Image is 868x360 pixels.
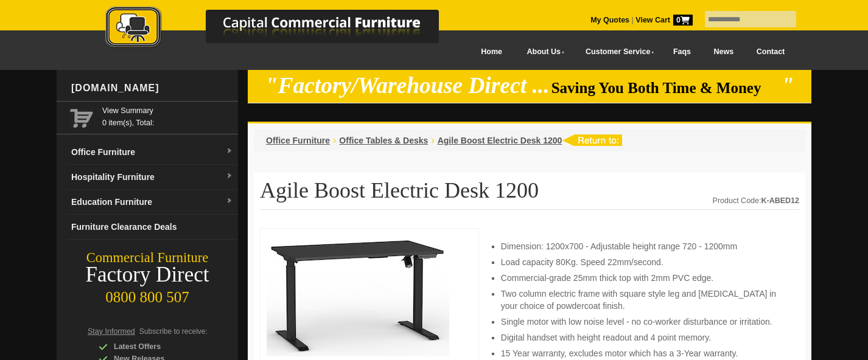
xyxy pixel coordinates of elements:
li: › [333,134,336,147]
strong: View Cart [635,16,693,24]
img: Agile Boost Electric Desk 1200 [267,235,449,356]
div: Factory Direct [57,266,238,283]
h1: Agile Boost Electric Desk 1200 [260,179,799,210]
em: " [782,73,794,98]
a: Customer Service [572,38,662,66]
strong: K-ABED12 [761,196,799,205]
span: Saving You Both Time & Money [551,80,780,96]
li: Single motor with low noise level - no co-worker disturbance or irritation. [501,316,787,328]
img: dropdown [226,173,233,180]
span: 0 item(s), Total: [102,105,233,127]
img: Capital Commercial Furniture Logo [72,6,498,50]
img: dropdown [226,198,233,205]
a: View Cart0 [634,16,693,24]
a: Agile Boost Electric Desk 1200 [438,136,562,145]
li: 15 Year warranty, excludes motor which has a 3-Year warranty. [501,347,787,359]
div: Latest Offers [99,341,214,353]
a: My Quotes [590,16,629,24]
img: return to [562,134,622,146]
a: About Us [514,38,572,66]
li: Two column electric frame with square style leg and [MEDICAL_DATA] in your choice of powdercoat f... [501,288,787,312]
li: Dimension: 1200x700 - Adjustable height range 720 - 1200mm [501,240,787,252]
li: Digital handset with height readout and 4 point memory. [501,331,787,344]
div: 0800 800 507 [57,283,238,306]
div: Commercial Furniture [57,249,238,266]
a: Furniture Clearance Deals [66,215,238,240]
div: Product Code: [713,195,799,207]
em: "Factory/Warehouse Direct ... [265,73,550,98]
li: › [431,134,434,147]
a: Hospitality Furnituredropdown [66,165,238,190]
a: Office Furnituredropdown [66,140,238,165]
a: Office Tables & Desks [339,136,428,145]
a: Faqs [662,38,702,66]
li: Commercial-grade 25mm thick top with 2mm PVC edge. [501,272,787,284]
a: Education Furnituredropdown [66,190,238,215]
a: News [702,38,745,66]
a: Office Furniture [266,136,330,145]
span: 0 [673,15,693,26]
a: View Summary [102,105,233,117]
img: dropdown [226,148,233,155]
span: Subscribe to receive: [139,327,208,336]
div: [DOMAIN_NAME] [66,70,238,106]
a: Capital Commercial Furniture Logo [72,6,498,54]
span: Stay Informed [88,327,135,336]
li: Load capacity 80Kg. Speed 22mm/second. [501,256,787,268]
a: Contact [745,38,796,66]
